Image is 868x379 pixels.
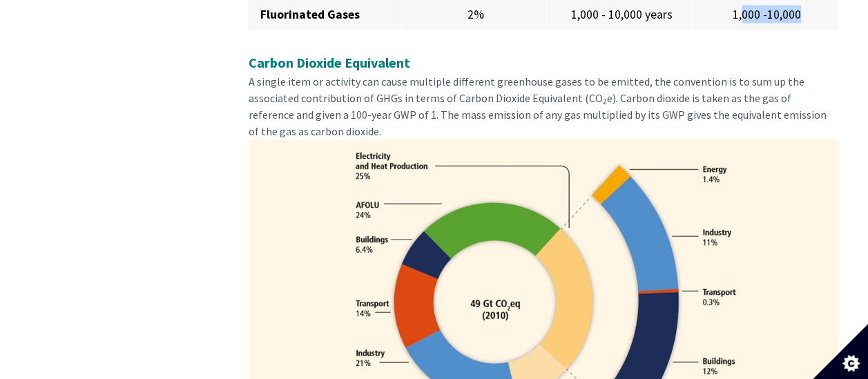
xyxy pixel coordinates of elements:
button: Set cookie preferences [813,324,868,379]
sub: 2 [603,96,607,106]
strong: Carbon Dioxide Equivalent [249,54,410,71]
strong: Fluorinated Gases [260,7,360,22]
